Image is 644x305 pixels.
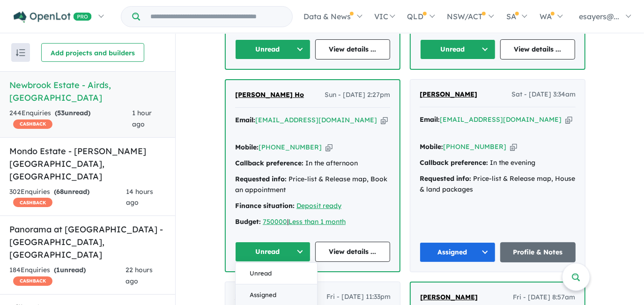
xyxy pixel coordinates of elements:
[235,159,303,167] strong: Callback preference:
[132,109,152,128] span: 1 hour ago
[9,79,166,104] h5: Newbrook Estate - Airds , [GEOGRAPHIC_DATA]
[9,186,126,209] div: 302 Enquir ies
[420,174,471,183] strong: Requested info:
[235,174,390,196] div: Price-list & Release map, Book an appointment
[9,108,132,130] div: 244 Enquir ies
[235,216,390,228] div: |
[235,175,287,183] strong: Requested info:
[420,293,478,301] span: [PERSON_NAME]
[420,157,576,169] div: In the evening
[420,115,440,124] strong: Email:
[142,7,290,27] input: Try estate name, suburb, builder or developer
[443,142,506,151] a: [PHONE_NUMBER]
[326,291,391,303] span: Fri - [DATE] 11:33pm
[296,201,341,210] a: Deposit ready
[420,90,477,98] span: [PERSON_NAME]
[126,266,153,285] span: 22 hours ago
[255,116,377,124] a: [EMAIL_ADDRESS][DOMAIN_NAME]
[420,242,496,262] button: Assigned
[235,143,259,151] strong: Mobile:
[235,158,390,169] div: In the afternoon
[14,11,92,23] img: Openlot PRO Logo White
[56,266,60,274] span: 1
[235,116,255,124] strong: Email:
[55,109,90,117] strong: ( unread)
[511,89,576,100] span: Sat - [DATE] 3:34am
[9,223,166,261] h5: Panorama at [GEOGRAPHIC_DATA] - [GEOGRAPHIC_DATA] , [GEOGRAPHIC_DATA]
[315,39,391,60] a: View details ...
[13,276,52,286] span: CASHBACK
[315,242,391,262] a: View details ...
[235,201,295,210] strong: Finance situation:
[235,291,292,303] a: [PERSON_NAME]
[510,142,517,152] button: Copy
[9,265,126,287] div: 184 Enquir ies
[41,43,144,62] button: Add projects and builders
[235,89,304,101] a: [PERSON_NAME] Ho
[54,266,86,274] strong: ( unread)
[126,187,154,207] span: 14 hours ago
[420,173,576,196] div: Price-list & Release map, House & land packages
[16,49,25,56] img: sort.svg
[57,109,65,117] span: 53
[235,39,311,60] button: Unread
[289,217,346,226] a: Less than 1 month
[420,39,496,60] button: Unread
[13,198,52,207] span: CASHBACK
[13,119,52,129] span: CASHBACK
[420,292,478,303] a: [PERSON_NAME]
[513,292,575,303] span: Fri - [DATE] 8:57am
[420,142,443,151] strong: Mobile:
[263,217,287,226] a: 750000
[579,12,619,21] span: esayers@...
[565,115,572,125] button: Copy
[56,187,64,196] span: 68
[325,89,390,101] span: Sun - [DATE] 2:27pm
[381,115,388,125] button: Copy
[500,242,576,262] a: Profile & Notes
[9,145,166,183] h5: Mondo Estate - [PERSON_NAME][GEOGRAPHIC_DATA] , [GEOGRAPHIC_DATA]
[235,242,311,262] button: Unread
[420,89,477,100] a: [PERSON_NAME]
[236,263,317,284] button: Unread
[440,115,562,124] a: [EMAIL_ADDRESS][DOMAIN_NAME]
[235,292,292,301] span: [PERSON_NAME]
[259,143,322,151] a: [PHONE_NUMBER]
[235,217,261,226] strong: Budget:
[500,39,576,60] a: View details ...
[326,142,333,152] button: Copy
[54,187,89,196] strong: ( unread)
[420,158,488,167] strong: Callback preference:
[235,90,304,99] span: [PERSON_NAME] Ho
